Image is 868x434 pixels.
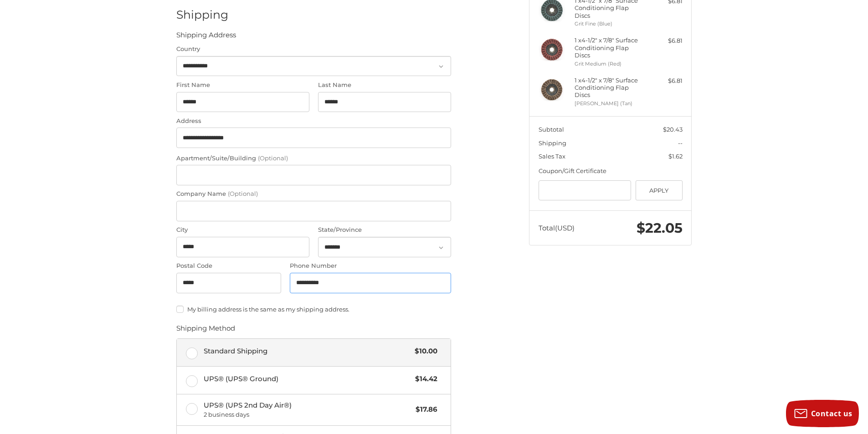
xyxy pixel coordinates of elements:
h2: Shipping [176,8,230,22]
input: Gift Certificate or Coupon Code [539,180,632,201]
div: Coupon/Gift Certificate [539,167,683,176]
span: $17.86 [411,404,437,415]
h4: 1 x 4-1/2" x 7/8" Surface Conditioning Flap Discs [575,77,644,99]
label: First Name [176,81,309,90]
span: Contact us [811,408,853,419]
span: UPS® (UPS® Ground) [204,374,411,384]
span: -- [678,139,683,147]
div: $6.81 [647,77,683,86]
small: (Optional) [228,190,258,197]
span: $10.00 [410,346,437,357]
span: UPS® (UPS 2nd Day Air®) [204,400,411,419]
div: $6.81 [647,36,683,46]
label: Last Name [318,81,451,90]
span: $22.05 [637,220,683,236]
span: $1.62 [668,153,683,160]
label: Postal Code [176,261,281,271]
h4: 1 x 4-1/2" x 7/8" Surface Conditioning Flap Discs [575,36,644,59]
li: Grit Fine (Blue) [575,20,644,28]
span: 2 business days [204,410,411,419]
button: Contact us [786,400,859,427]
label: Address [176,117,451,126]
span: Standard Shipping [204,346,411,357]
span: Sales Tax [539,153,565,160]
li: Grit Medium (Red) [575,60,644,68]
label: My billing address is the same as my shipping address. [176,306,451,313]
li: [PERSON_NAME] (Tan) [575,100,644,107]
label: Apartment/Suite/Building [176,154,451,163]
label: State/Province [318,225,451,235]
span: $20.43 [663,126,683,133]
span: Total (USD) [539,224,575,232]
span: Shipping [539,139,566,147]
label: Phone Number [290,261,451,271]
button: Apply [636,180,683,201]
legend: Shipping Method [176,323,235,338]
span: Subtotal [539,126,564,133]
legend: Shipping Address [176,30,236,45]
label: City [176,225,309,235]
label: Company Name [176,189,451,199]
label: Country [176,45,451,54]
small: (Optional) [258,154,288,162]
span: $14.42 [411,374,437,384]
